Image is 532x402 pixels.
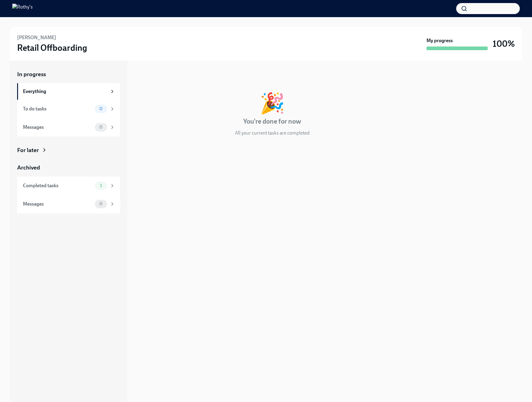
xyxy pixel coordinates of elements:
[96,183,106,188] span: 1
[235,130,310,136] p: All your current tasks are completed
[17,146,120,154] a: For later
[96,125,106,129] span: 0
[96,106,106,111] span: 0
[17,70,120,78] a: In progress
[23,182,92,189] div: Completed tasks
[17,83,120,100] a: Everything
[23,201,92,207] div: Messages
[17,177,120,195] a: Completed tasks1
[23,124,92,131] div: Messages
[12,4,33,13] img: Rothy's
[17,100,120,118] a: To do tasks0
[96,202,106,206] span: 0
[17,146,39,154] div: For later
[17,118,120,136] a: Messages0
[17,42,87,53] h3: Retail Offboarding
[426,37,453,44] strong: My progress
[23,88,107,95] div: Everything
[17,164,120,172] a: Archived
[243,117,301,126] h4: You're done for now
[493,38,515,49] h3: 100%
[260,93,285,113] div: 🎉
[135,70,163,78] div: In progress
[23,106,92,112] div: To do tasks
[17,195,120,213] a: Messages0
[17,34,56,41] h6: [PERSON_NAME]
